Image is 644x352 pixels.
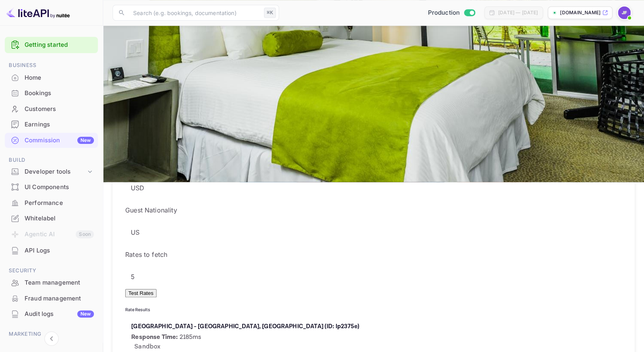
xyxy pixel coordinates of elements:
p: [GEOGRAPHIC_DATA] - [GEOGRAPHIC_DATA], [GEOGRAPHIC_DATA] (ID: lp2375e) [131,322,622,331]
button: Test Rates [125,289,157,297]
p: Rates to fetch [125,250,622,259]
div: Home [5,70,98,86]
div: Promo codes [25,342,94,351]
div: Bookings [5,86,98,101]
div: Bookings [25,89,94,98]
div: Fraud management [5,291,98,306]
a: CommissionNew [5,133,98,147]
div: Getting started [5,37,98,53]
div: Team management [25,278,94,287]
input: US [125,221,633,243]
div: Earnings [25,120,94,129]
input: Search (e.g. bookings, documentation) [128,5,261,21]
a: Performance [5,195,98,210]
div: CommissionNew [5,133,98,148]
div: Audit logsNew [5,306,98,322]
span: Business [5,61,98,70]
div: Developer tools [5,165,98,179]
a: Customers [5,101,98,116]
a: Whitelabel [5,211,98,226]
div: Earnings [5,117,98,132]
span: Marketing [5,330,98,339]
div: Customers [5,101,98,117]
input: USD [125,177,633,199]
strong: Response Time: [131,333,178,341]
div: API Logs [5,243,98,258]
img: Jenny Frimer [618,6,631,19]
div: Fraud management [25,294,94,303]
span: Sandbox [131,342,164,351]
div: New [77,310,94,318]
a: API Logs [5,243,98,258]
div: [DATE] — [DATE] [498,9,538,16]
div: Home [25,73,94,82]
p: [DOMAIN_NAME] [560,9,600,16]
div: Audit logs [25,310,94,319]
div: Whitelabel [5,211,98,226]
span: Production [428,8,460,17]
a: Audit logsNew [5,306,98,321]
div: New [77,137,94,144]
div: Switch to Sandbox mode [424,8,478,17]
div: Team management [5,275,98,291]
div: Customers [25,105,94,114]
div: API Logs [25,246,94,255]
a: Home [5,70,98,85]
div: ⌘K [264,8,276,18]
div: Whitelabel [25,214,94,223]
a: UI Components [5,180,98,194]
span: Build [5,156,98,165]
div: UI Components [5,180,98,195]
p: Guest Nationality [125,205,622,215]
div: Developer tools [25,167,86,176]
img: LiteAPI logo [6,6,70,19]
div: Performance [25,199,94,208]
a: Bookings [5,86,98,100]
a: Team management [5,275,98,290]
a: Getting started [25,40,94,50]
button: Collapse navigation [44,331,59,346]
a: Fraud management [5,291,98,306]
h6: Rate Results [125,307,622,312]
div: UI Components [25,183,94,192]
div: Performance [5,195,98,211]
a: Earnings [5,117,98,132]
span: Security [5,266,98,275]
p: 2185ms [131,333,622,352]
p: i [125,322,126,329]
div: Commission [25,136,94,145]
